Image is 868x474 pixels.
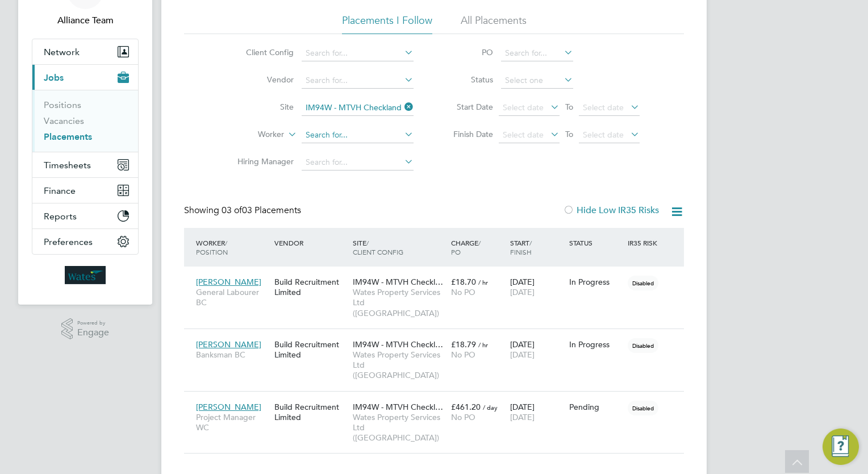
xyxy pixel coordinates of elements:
[451,412,475,422] span: No PO
[353,402,443,412] span: IM94W - MTVH Checkl…
[77,318,109,328] span: Powered by
[272,396,350,428] div: Build Recruitment Limited
[442,102,493,112] label: Start Date
[184,205,303,217] div: Showing
[196,238,228,256] span: / Position
[625,232,664,253] div: IR35 Risk
[44,160,91,171] span: Timesheets
[196,350,269,360] span: Banksman BC
[510,238,532,256] span: / Finish
[44,72,64,83] span: Jobs
[448,232,507,262] div: Charge
[478,340,488,349] span: / hr
[302,45,414,61] input: Search for...
[32,152,138,177] button: Timesheets
[44,131,92,142] a: Placements
[503,130,544,140] span: Select date
[44,185,76,196] span: Finance
[193,271,684,280] a: [PERSON_NAME]General Labourer BCBuild Recruitment LimitedIM94W - MTVH Checkl…Wates Property Servi...
[272,232,350,253] div: Vendor
[65,266,106,284] img: wates-logo-retina.png
[193,232,272,262] div: Worker
[61,318,110,340] a: Powered byEngage
[461,14,527,34] li: All Placements
[228,74,294,85] label: Vendor
[228,156,294,167] label: Hiring Manager
[196,339,261,350] span: [PERSON_NAME]
[44,211,77,222] span: Reports
[342,14,432,34] li: Placements I Follow
[442,129,493,139] label: Finish Date
[196,412,269,433] span: Project Manager WC
[77,328,109,338] span: Engage
[272,271,350,303] div: Build Recruitment Limited
[442,47,493,57] label: PO
[302,100,414,116] input: Search for...
[32,39,138,64] button: Network
[353,350,445,381] span: Wates Property Services Ltd ([GEOGRAPHIC_DATA])
[32,229,138,254] button: Preferences
[501,45,573,61] input: Search for...
[451,238,481,256] span: / PO
[32,65,138,90] button: Jobs
[44,115,84,126] a: Vacancies
[628,338,658,353] span: Disabled
[451,287,475,297] span: No PO
[272,334,350,365] div: Build Recruitment Limited
[451,402,481,412] span: £461.20
[193,333,684,343] a: [PERSON_NAME]Banksman BCBuild Recruitment LimitedIM94W - MTVH Checkl…Wates Property Services Ltd ...
[228,47,294,57] label: Client Config
[507,396,566,428] div: [DATE]
[32,178,138,203] button: Finance
[583,102,624,113] span: Select date
[302,73,414,89] input: Search for...
[562,99,577,114] span: To
[219,129,284,140] label: Worker
[478,278,488,286] span: / hr
[32,203,138,228] button: Reports
[353,412,445,443] span: Wates Property Services Ltd ([GEOGRAPHIC_DATA])
[562,127,577,142] span: To
[823,429,859,465] button: Engage Resource Center
[451,277,476,287] span: £18.70
[353,238,403,256] span: / Client Config
[566,232,625,253] div: Status
[569,339,623,350] div: In Progress
[628,401,658,415] span: Disabled
[32,90,138,152] div: Jobs
[196,287,269,307] span: General Labourer BC
[510,412,535,422] span: [DATE]
[193,396,684,405] a: [PERSON_NAME]Project Manager WCBuild Recruitment LimitedIM94W - MTVH Checkl…Wates Property Servic...
[228,102,294,112] label: Site
[628,276,658,290] span: Disabled
[302,127,414,143] input: Search for...
[442,74,493,85] label: Status
[350,232,448,262] div: Site
[353,339,443,350] span: IM94W - MTVH Checkl…
[353,277,443,287] span: IM94W - MTVH Checkl…
[302,155,414,171] input: Search for...
[222,205,301,216] span: 03 Placements
[569,277,623,287] div: In Progress
[451,350,475,360] span: No PO
[501,73,573,89] input: Select one
[196,402,261,412] span: [PERSON_NAME]
[507,232,566,262] div: Start
[503,102,544,113] span: Select date
[507,271,566,303] div: [DATE]
[569,402,623,412] div: Pending
[483,403,498,411] span: / day
[583,130,624,140] span: Select date
[44,99,81,110] a: Positions
[32,266,139,284] a: Go to home page
[196,277,261,287] span: [PERSON_NAME]
[353,287,445,318] span: Wates Property Services Ltd ([GEOGRAPHIC_DATA])
[563,205,659,216] label: Hide Low IR35 Risks
[44,236,93,247] span: Preferences
[222,205,242,216] span: 03 of
[507,334,566,365] div: [DATE]
[510,350,535,360] span: [DATE]
[44,47,80,57] span: Network
[32,14,139,27] span: Alliance Team
[451,339,476,350] span: £18.79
